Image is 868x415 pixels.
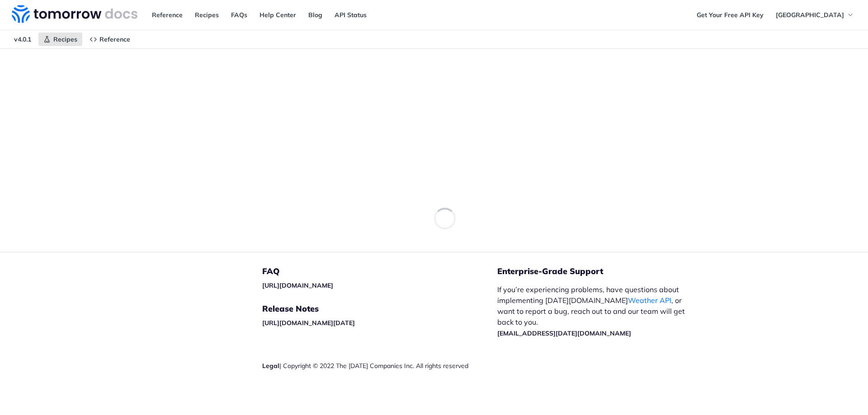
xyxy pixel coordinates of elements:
[776,11,844,19] span: [GEOGRAPHIC_DATA]
[497,284,694,338] p: If you’re experiencing problems, have questions about implementing [DATE][DOMAIN_NAME] , or want ...
[692,8,769,22] a: Get Your Free API Key
[262,266,497,277] h5: FAQ
[497,329,631,337] a: [EMAIL_ADDRESS][DATE][DOMAIN_NAME]
[85,33,135,46] a: Reference
[330,8,372,22] a: API Status
[262,281,333,289] a: [URL][DOMAIN_NAME]
[262,303,497,314] h5: Release Notes
[38,33,82,46] a: Recipes
[262,361,497,370] div: | Copyright © 2022 The [DATE] Companies Inc. All rights reserved
[303,8,327,22] a: Blog
[226,8,252,22] a: FAQs
[190,8,224,22] a: Recipes
[9,33,36,46] span: v4.0.1
[262,319,355,327] a: [URL][DOMAIN_NAME][DATE]
[99,35,130,43] span: Reference
[497,266,709,277] h5: Enterprise-Grade Support
[255,8,301,22] a: Help Center
[262,362,279,370] a: Legal
[53,35,77,43] span: Recipes
[12,5,137,23] img: Tomorrow.io Weather API Docs
[628,296,671,305] a: Weather API
[771,8,859,22] button: [GEOGRAPHIC_DATA]
[147,8,188,22] a: Reference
